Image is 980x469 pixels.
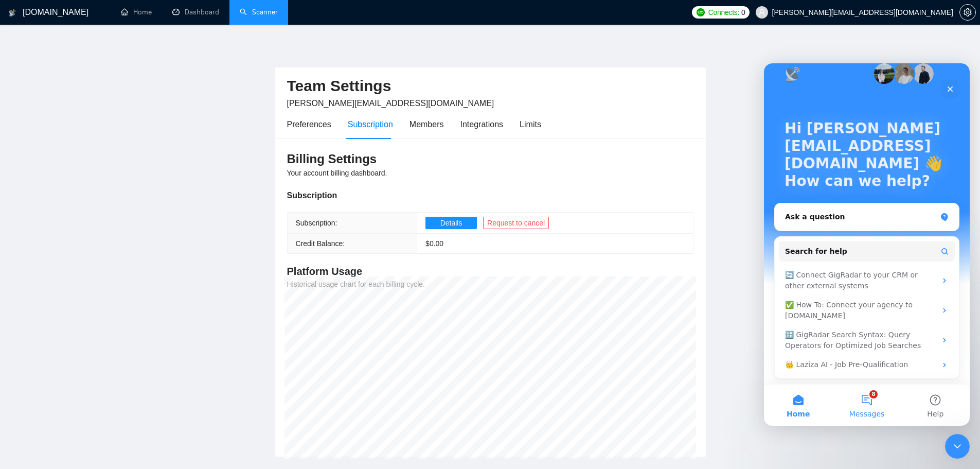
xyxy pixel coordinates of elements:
a: homeHome [121,8,152,16]
iframe: Intercom live chat [764,63,970,426]
span: 0 [741,7,745,18]
h2: Team Settings [287,76,693,97]
span: Request to cancel [487,217,545,229]
span: Details [440,217,462,229]
img: upwork-logo.png [697,8,705,16]
iframe: Intercom live chat [945,434,970,459]
a: dashboardDashboard [172,8,219,16]
a: searchScanner [240,8,278,16]
span: Connects: [708,7,739,18]
span: setting [960,8,975,16]
div: Limits [520,118,541,131]
h4: Platform Usage [287,264,693,279]
span: [PERSON_NAME][EMAIL_ADDRESS][DOMAIN_NAME] [287,99,494,108]
img: logo [9,5,16,21]
span: Your account billing dashboard. [287,169,387,177]
div: Preferences [287,118,331,131]
span: user [758,9,765,16]
div: Subscription [287,189,693,202]
button: setting [959,4,976,21]
span: Subscription: [296,219,337,227]
span: Credit Balance: [296,239,345,248]
span: $ 0.00 [425,239,443,248]
div: Members [409,118,444,131]
button: Details [425,217,477,229]
div: Subscription [348,118,393,131]
button: Request to cancel [483,217,549,229]
div: Integrations [460,118,504,131]
a: setting [959,8,976,16]
h3: Billing Settings [287,151,693,167]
